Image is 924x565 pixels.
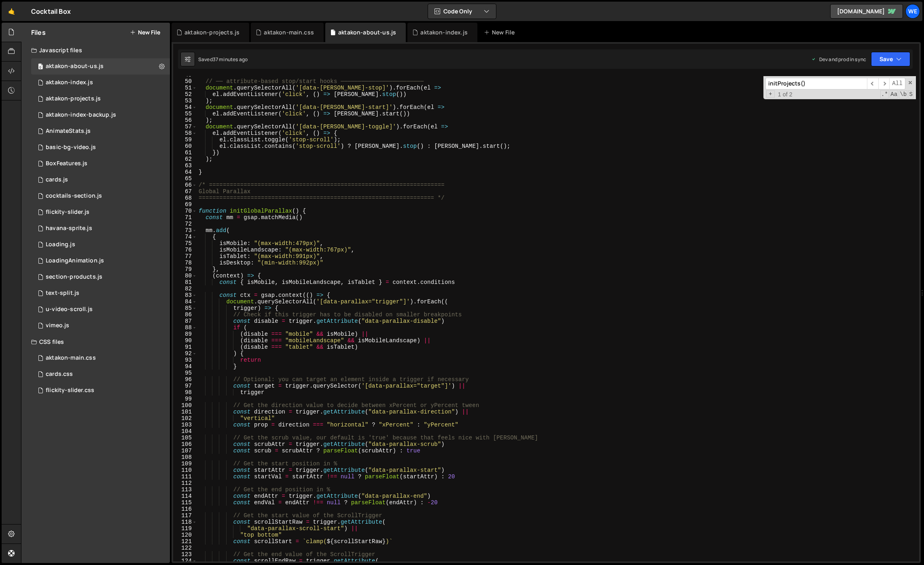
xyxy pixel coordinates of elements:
div: 12094/43364.js [31,75,170,91]
span: ​ [878,78,890,90]
a: [DOMAIN_NAME] [830,4,903,19]
div: 99 [173,396,197,402]
div: 63 [173,162,197,169]
div: 121 [173,538,197,545]
div: basic-bg-video.js [46,144,96,151]
div: 78 [173,260,197,266]
div: aktakon-about-us.js [46,63,104,70]
div: 12094/36059.js [31,269,170,285]
span: RegExp Search [880,90,889,98]
div: u-video-scroll.js [46,306,93,313]
div: 110 [173,467,197,473]
div: 53 [173,98,197,104]
div: 100 [173,402,197,409]
div: 12094/34666.css [31,366,170,382]
div: 106 [173,441,197,448]
div: 116 [173,506,197,512]
div: cocktails-section.js [46,192,102,200]
div: 12094/30498.js [31,123,170,139]
div: 12094/36058.js [31,139,170,156]
span: 0 [38,64,43,70]
div: aktakon-projects.js [46,95,101,102]
div: 114 [173,493,197,499]
div: 56 [173,117,197,124]
div: havana-sprite.js [46,225,92,232]
div: Javascript files [21,42,170,58]
div: 83 [173,292,197,298]
div: BoxFeatures.js [46,160,87,167]
div: 12094/34884.js [31,237,170,253]
div: 64 [173,169,197,175]
div: 79 [173,266,197,273]
div: Cocktail Box [31,6,71,16]
div: flickity-slider.css [46,387,94,394]
div: 12094/36060.js [31,188,170,204]
div: vimeo.js [46,322,69,329]
div: 50 [173,78,197,85]
div: aktakon-about-us.js [338,28,396,36]
div: 72 [173,221,197,227]
div: 54 [173,104,197,111]
div: 12094/35474.js [31,204,170,220]
div: 76 [173,247,197,253]
div: 12094/30497.js [31,156,170,172]
div: 81 [173,279,197,286]
div: 61 [173,149,197,156]
div: 85 [173,305,197,311]
div: 95 [173,370,197,376]
div: 12094/44521.js [31,58,170,75]
a: 🤙 [2,2,21,21]
div: 55 [173,111,197,117]
div: 58 [173,130,197,136]
div: 84 [173,298,197,305]
div: AnimateStats.js [46,128,91,135]
span: Toggle Replace mode [766,90,775,98]
div: section-products.js [46,273,102,281]
div: flickity-slider.js [46,209,89,216]
span: ​ [867,78,878,90]
div: 12094/35475.css [31,382,170,399]
div: Saved [198,56,248,63]
div: 77 [173,253,197,260]
div: 12094/43205.css [31,350,170,366]
div: aktakon-index-backup.js [46,111,116,119]
div: 82 [173,286,197,292]
div: cards.css [46,371,73,378]
h2: Files [31,28,46,37]
a: We [905,4,920,19]
span: Alt-Enter [889,78,905,90]
div: 103 [173,422,197,428]
div: 92 [173,350,197,357]
span: Search In Selection [908,90,913,98]
span: 1 of 2 [775,91,796,98]
div: 96 [173,376,197,383]
div: 62 [173,156,197,162]
div: aktakon-main.css [264,28,314,36]
div: 12094/44389.js [31,91,170,107]
div: 71 [173,214,197,221]
div: text-split.js [46,290,79,297]
div: 66 [173,182,197,188]
div: 108 [173,454,197,461]
div: 104 [173,428,197,435]
div: 67 [173,188,197,195]
div: 87 [173,318,197,324]
div: 115 [173,499,197,506]
div: aktakon-projects.js [184,28,239,36]
div: 107 [173,448,197,454]
div: 112 [173,480,197,486]
div: 69 [173,201,197,208]
div: 12094/30492.js [31,253,170,269]
div: 12094/36679.js [31,220,170,237]
button: Save [871,52,910,66]
div: 118 [173,519,197,525]
div: 12094/44174.js [31,107,170,123]
div: 120 [173,532,197,538]
div: 70 [173,208,197,214]
div: cards.js [46,176,68,183]
div: 90 [173,337,197,344]
div: 111 [173,473,197,480]
div: 12094/41429.js [31,301,170,318]
div: 98 [173,389,197,396]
